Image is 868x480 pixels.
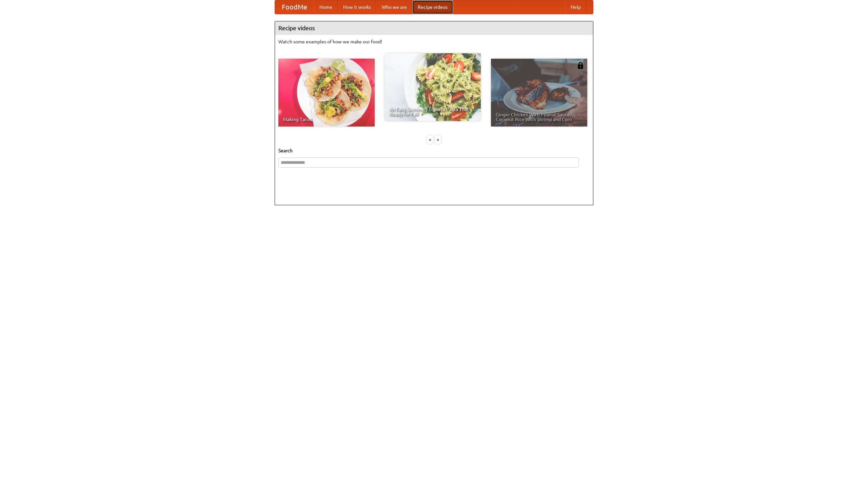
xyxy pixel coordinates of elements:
img: 483408.png [577,62,584,69]
div: « [427,135,433,144]
a: An Easy, Summery Tomato Pasta That's Ready for Fall [384,53,481,121]
p: Watch some examples of how we make our food! [278,38,590,45]
a: Making Tacos [278,59,375,127]
h4: Recipe videos [275,21,593,35]
span: An Easy, Summery Tomato Pasta That's Ready for Fall [389,107,476,116]
a: Recipe videos [412,0,453,14]
div: » [435,135,441,144]
h5: Search [278,147,590,154]
a: How it works [338,0,376,14]
a: FoodMe [275,0,314,14]
a: Who we are [376,0,412,14]
span: Making Tacos [283,117,370,122]
a: Home [314,0,338,14]
a: Help [565,0,586,14]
